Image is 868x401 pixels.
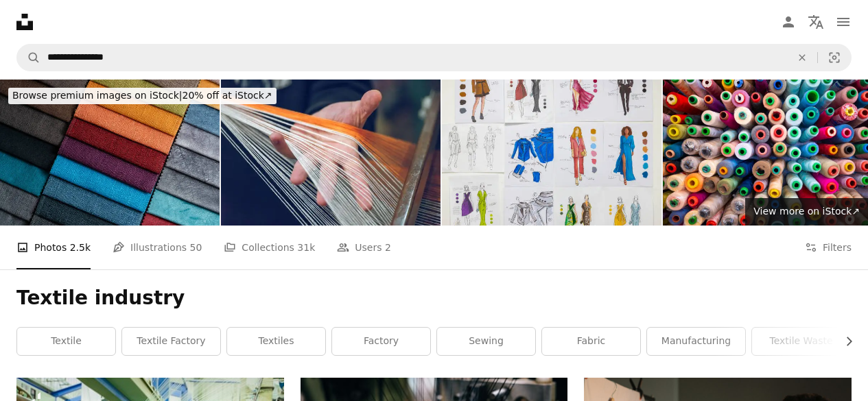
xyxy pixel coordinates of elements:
[442,80,661,226] img: Beautiful fashion sketches at an atelier
[753,206,860,217] span: View more on iStock ↗
[16,44,852,71] form: Find visuals sitewide
[745,198,868,226] a: View more on iStock↗
[16,14,33,30] a: Home — Unsplash
[224,226,315,269] a: Collections 31k
[332,328,430,355] a: factory
[221,80,441,226] img: Hands weaving on a loom in textile workshop
[12,90,272,101] span: 20% off at iStock ↗
[775,8,802,36] a: Log in / Sign up
[830,8,857,36] button: Menu
[113,226,202,269] a: Illustrations 50
[17,328,115,355] a: textile
[297,240,315,255] span: 31k
[787,45,817,71] button: Clear
[836,328,852,355] button: scroll list to the right
[437,328,535,355] a: sewing
[16,286,852,311] h1: Textile industry
[337,226,391,269] a: Users 2
[190,240,202,255] span: 50
[385,240,391,255] span: 2
[802,8,830,36] button: Language
[122,328,220,355] a: textile factory
[805,226,852,269] button: Filters
[647,328,745,355] a: manufacturing
[542,328,640,355] a: fabric
[227,328,325,355] a: textiles
[17,45,40,71] button: Search Unsplash
[12,90,182,101] span: Browse premium images on iStock |
[818,45,851,71] button: Visual search
[752,328,850,355] a: textile waste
